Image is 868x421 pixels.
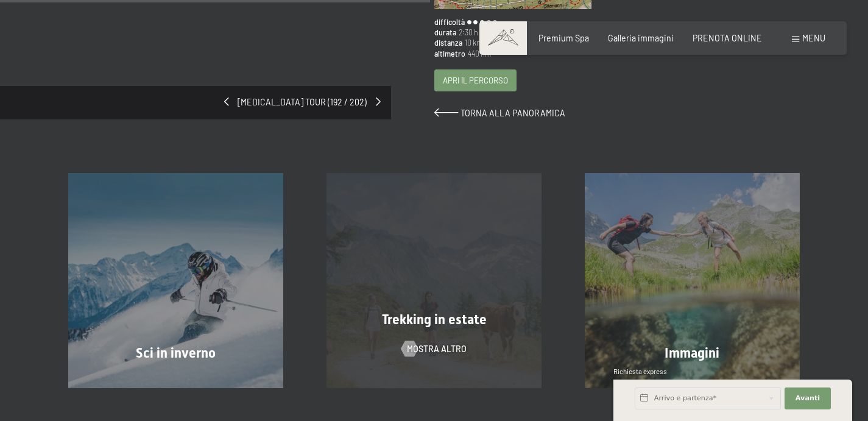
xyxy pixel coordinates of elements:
a: Bellissima escursione sopra di Selva dei Molini Trekking in estate mostra altro [305,173,563,388]
span: distanza [434,38,462,48]
span: altimetro [434,49,465,59]
span: [MEDICAL_DATA] tour (192 / 202) [229,96,375,108]
span: 10 km [462,38,482,48]
span: mostra altro [407,343,467,355]
span: Immagini [665,345,719,361]
a: Galleria immagini [608,33,674,43]
span: Richiesta express [613,367,667,375]
span: Sci in inverno [136,345,216,361]
a: Premium Spa [538,33,589,43]
a: Torna alla panoramica [434,108,565,118]
span: difficoltà [434,17,465,27]
span: Apri il percorso [443,75,508,86]
span: durata [434,27,456,38]
a: Bellissima escursione sopra di Selva dei Molini Immagini [563,173,821,388]
span: Menu [802,33,825,43]
span: 440 hm [465,49,491,59]
span: Avanti [796,394,820,403]
a: Bellissima escursione sopra di Selva dei Molini Sci in inverno [47,173,305,388]
span: 2:30 h [456,27,478,38]
span: Torna alla panoramica [460,108,565,118]
button: Avanti [785,387,831,409]
a: PRENOTA ONLINE [693,33,762,43]
span: Trekking in estate [382,312,487,327]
